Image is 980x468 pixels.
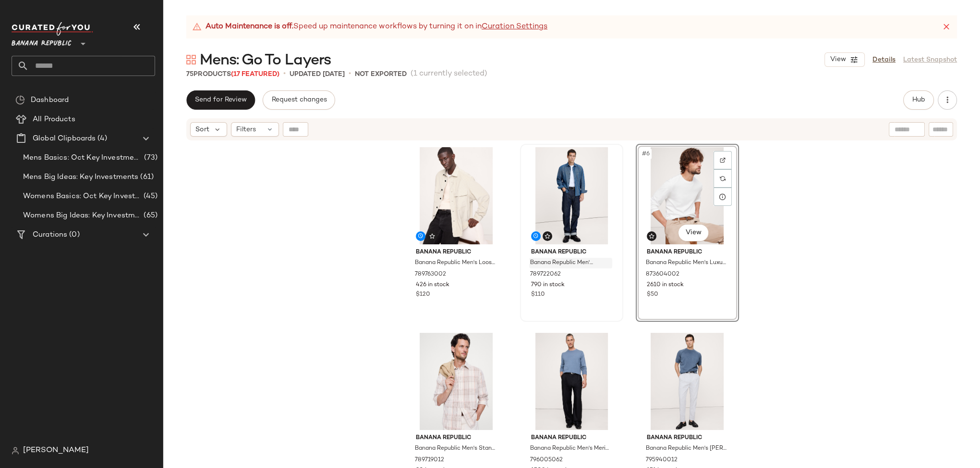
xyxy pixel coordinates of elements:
[482,21,547,33] a: Curation Settings
[824,52,865,67] button: View
[415,444,496,453] span: Banana Republic Men's Standard-Fit Corduroy Shirt Neutral Plaid Size XL
[530,456,563,465] span: 796005062
[646,444,727,453] span: Banana Republic Men's [PERSON_NAME]-Sleeve Sweatshirt Atmospheric Blue Size S
[15,95,25,105] img: svg%3e
[142,152,157,164] span: (73)
[290,69,345,79] p: updated [DATE]
[96,133,107,144] span: (4)
[872,55,895,65] a: Details
[415,259,496,267] span: Banana Republic Men's Loose-Fit Diamond Corduroy Overshirt Cream White Tall Size XL
[531,248,612,257] span: Banana Republic
[531,291,545,299] span: $110
[416,434,497,443] span: Banana Republic
[646,259,727,267] span: Banana Republic Men's Luxury-Touch Long-Sleeve T-Shirt Optic White Size M
[192,21,547,33] div: Speed up maintenance workflows by turning it on in
[530,259,593,267] span: Banana Republic Men's Relaxed-Fit Flannel Overshirt Blue Size XS
[408,147,505,244] img: cn60610521.jpg
[186,69,279,79] div: Products
[531,281,565,290] span: 790 in stock
[720,176,726,181] img: svg%3e
[12,33,72,50] span: Banana Republic
[411,68,487,80] span: (1 currently selected)
[649,233,654,239] img: svg%3e
[206,21,293,33] strong: Auto Maintenance is off.
[416,281,449,290] span: 426 in stock
[186,71,194,78] span: 75
[544,233,550,239] img: svg%3e
[263,90,335,110] button: Request changes
[641,149,652,159] span: #6
[355,69,407,79] p: Not Exported
[646,456,678,465] span: 795940012
[523,147,620,244] img: cn60475887.jpg
[416,248,497,257] span: Banana Republic
[408,333,505,430] img: cn60370800.jpg
[236,125,256,135] span: Filters
[530,270,561,279] span: 789722062
[639,147,736,244] img: cn57151218.jpg
[200,51,331,70] span: Mens: Go To Layers
[912,96,925,104] span: Hub
[530,444,611,453] span: Banana Republic Men's Merino Crew Sweater-Neck Sweater Atmospheric Blue Tall Size L
[415,456,444,465] span: 789719012
[31,95,69,106] span: Dashboard
[33,229,67,240] span: Curations
[647,434,728,443] span: Banana Republic
[23,191,142,202] span: Womens Basics: Oct Key Investments
[685,229,702,237] span: View
[416,291,430,299] span: $120
[12,447,19,455] img: svg%3e
[523,333,620,430] img: cn59874173.jpg
[720,157,726,163] img: svg%3e
[23,445,89,456] span: [PERSON_NAME]
[271,96,327,104] span: Request changes
[195,125,209,135] span: Sort
[639,333,736,430] img: cn59719040.jpg
[349,68,351,80] span: •
[283,68,286,80] span: •
[12,22,93,36] img: cfy_white_logo.C9jOOHJF.svg
[33,114,75,125] span: All Products
[678,224,709,241] button: View
[646,270,679,279] span: 873604002
[194,96,247,104] span: Send for Review
[23,172,138,183] span: Mens Big Ideas: Key Investments
[186,90,255,110] button: Send for Review
[23,152,142,164] span: Mens Basics: Oct Key Investments
[429,233,435,239] img: svg%3e
[830,56,846,63] span: View
[33,133,96,144] span: Global Clipboards
[186,55,196,64] img: svg%3e
[903,90,934,110] button: Hub
[415,270,446,279] span: 789763002
[67,229,79,240] span: (0)
[231,71,279,78] span: (17 Featured)
[531,434,612,443] span: Banana Republic
[138,172,154,183] span: (61)
[23,210,142,221] span: Womens Big Ideas: Key Investments
[142,191,157,202] span: (45)
[142,210,157,221] span: (65)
